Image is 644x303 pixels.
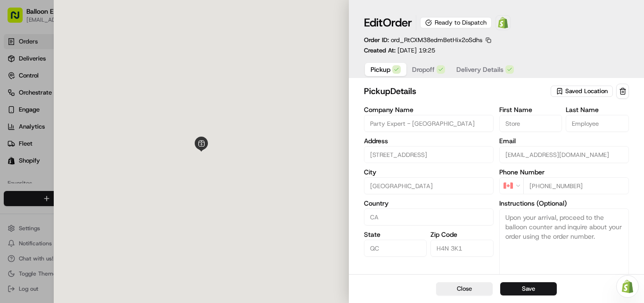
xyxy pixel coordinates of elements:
[551,85,614,98] button: Saved Location
[9,9,28,28] img: Nash
[9,90,26,107] img: 1736555255976-a54dd68f-1ca7-489b-9aae-adbdc363a1c4
[32,90,155,100] div: Start new chat
[495,15,511,30] a: Shopify
[89,137,151,147] span: API Documentation
[499,146,629,163] input: Enter email
[160,93,172,104] button: Start new chat
[391,36,482,44] span: ord_RtCXM38edmBetHix2oSdhs
[364,15,412,30] h1: Edit
[364,177,494,194] input: Enter city
[565,87,608,95] span: Saved Location
[364,200,494,207] label: Country
[94,160,114,167] span: Pylon
[456,65,504,74] span: Delivery Details
[76,133,155,150] a: 💻API Documentation
[499,200,629,207] label: Instructions (Optional)
[364,115,494,132] input: Enter company name
[364,138,494,144] label: Address
[9,38,172,53] p: Welcome 👋
[499,106,562,113] label: First Name
[364,240,427,257] input: Enter state
[430,240,494,257] input: Enter zip code
[9,138,17,146] div: 📗
[499,115,562,132] input: Enter first name
[364,231,427,238] label: State
[397,46,435,54] span: [DATE] 19:25
[566,115,629,132] input: Enter last name
[383,15,412,30] span: Order
[32,100,119,107] div: We're available if you need us!
[364,208,494,225] input: Enter country
[497,17,509,28] img: Shopify
[6,133,76,150] a: 📗Knowledge Base
[566,106,629,113] label: Last Name
[364,36,482,44] p: Order ID:
[364,46,435,55] p: Created At:
[364,85,549,98] h2: pickup Details
[523,177,629,194] input: Enter phone number
[25,61,170,71] input: Got a question? Start typing here...
[364,169,494,175] label: City
[436,282,493,295] button: Close
[499,169,629,175] label: Phone Number
[499,208,629,279] textarea: Upon your arrival, proceed to the balloon counter and inquire about your order using the order nu...
[412,65,435,74] span: Dropoff
[420,17,492,28] div: Ready to Dispatch
[430,231,494,238] label: Zip Code
[364,146,494,163] input: 1022 Rue du Marché Central, Montréal, QC H4N 3K1, CA
[371,65,390,74] span: Pickup
[364,106,494,113] label: Company Name
[19,137,72,147] span: Knowledge Base
[80,138,87,146] div: 💻
[66,160,114,167] a: Powered byPylon
[500,282,557,295] button: Save
[499,138,629,144] label: Email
